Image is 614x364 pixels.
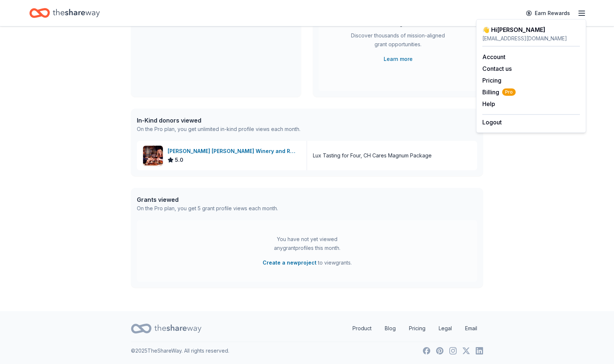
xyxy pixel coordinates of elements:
button: Create a newproject [263,258,317,267]
a: Pricing [403,321,431,336]
a: Pricing [482,77,501,84]
div: 👋 Hi [PERSON_NAME] [482,25,580,34]
div: [PERSON_NAME] [PERSON_NAME] Winery and Restaurants [168,147,301,156]
a: Home [29,4,100,22]
a: Legal [433,321,458,336]
button: Help [482,99,495,108]
div: Lux Tasting for Four, CH Cares Magnum Package [313,151,432,160]
a: Blog [379,321,402,336]
span: 5.0 [175,156,183,164]
div: [EMAIL_ADDRESS][DOMAIN_NAME] [482,34,580,43]
span: Pro [502,88,516,96]
div: Discover thousands of mission-aligned grant opportunities. [348,31,448,52]
nav: quick links [347,321,483,336]
a: Learn more [384,55,413,63]
a: Account [482,53,505,61]
button: BillingPro [482,88,516,97]
span: Billing [482,88,516,97]
div: Grants viewed [137,195,278,204]
span: to view grants . [263,258,352,267]
a: Email [459,321,483,336]
p: © 2025 TheShareWay. All rights reserved. [131,346,229,355]
button: Contact us [482,64,512,73]
a: Product [347,321,377,336]
button: Logout [482,118,502,127]
a: Earn Rewards [522,7,574,20]
img: Image for Cooper's Hawk Winery and Restaurants [143,146,163,165]
div: You have not yet viewed any grant profiles this month. [261,235,353,252]
div: In-Kind donors viewed [137,116,300,125]
div: On the Pro plan, you get 5 grant profile views each month. [137,204,278,213]
div: On the Pro plan, you get unlimited in-kind profile views each month. [137,125,300,134]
